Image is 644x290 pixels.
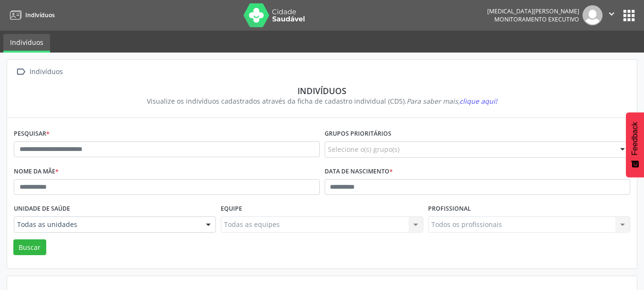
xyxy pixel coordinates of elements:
[606,9,617,19] i: 
[14,164,59,179] label: Nome da mãe
[328,144,399,154] span: Selecione o(s) grupo(s)
[325,127,391,141] label: Grupos prioritários
[13,239,46,256] button: Buscar
[631,122,639,155] span: Feedback
[428,202,471,216] label: Profissional
[603,5,621,25] button: 
[20,96,624,106] div: Visualize os indivíduos cadastrados através da ficha de cadastro individual (CDS).
[14,65,28,79] i: 
[407,97,497,106] i: Para saber mais,
[20,86,624,96] div: Indivíduos
[17,220,196,229] span: Todas as unidades
[460,97,497,106] span: clique aqui!
[7,7,55,23] a: Indivíduos
[14,65,64,79] a:  Indivíduos
[487,7,579,15] div: [MEDICAL_DATA][PERSON_NAME]
[14,202,70,216] label: Unidade de saúde
[25,11,55,19] span: Indivíduos
[3,34,50,53] a: Indivíduos
[621,7,637,24] button: apps
[28,65,64,79] div: Indivíduos
[325,164,393,179] label: Data de nascimento
[583,5,603,25] img: img
[14,127,50,141] label: Pesquisar
[494,15,579,23] span: Monitoramento Executivo
[626,112,644,177] button: Feedback - Mostrar pesquisa
[221,202,242,216] label: Equipe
